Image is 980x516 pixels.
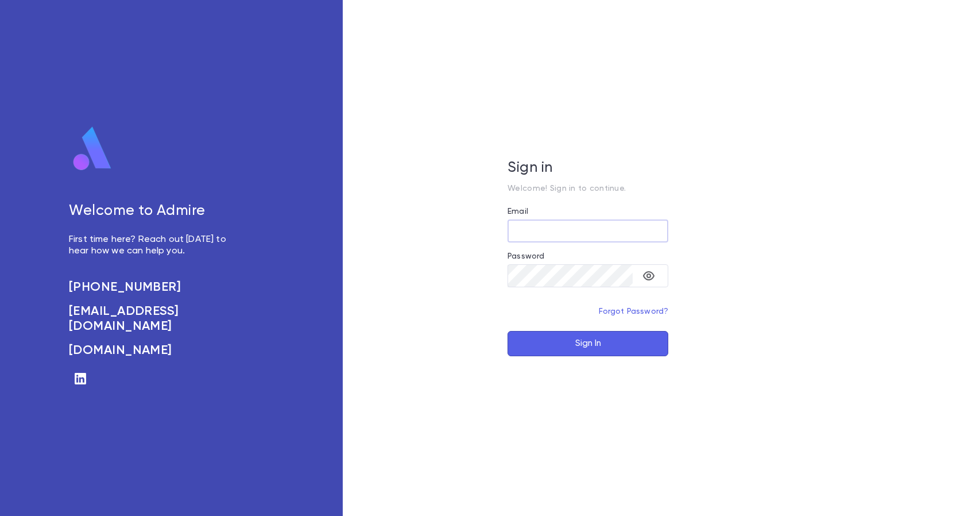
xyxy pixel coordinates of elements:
h5: Welcome to Admire [69,203,239,220]
p: Welcome! Sign in to continue. [508,184,668,193]
a: Forgot Password? [599,307,669,315]
label: Password [508,252,544,261]
p: First time here? Reach out [DATE] to hear how we can help you. [69,234,239,257]
a: [EMAIL_ADDRESS][DOMAIN_NAME] [69,304,239,334]
button: Sign In [508,331,668,356]
button: toggle password visibility [637,264,660,287]
img: logo [69,126,116,172]
a: [DOMAIN_NAME] [69,343,239,358]
h5: Sign in [508,160,668,177]
label: Email [508,207,528,216]
a: [PHONE_NUMBER] [69,280,239,295]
